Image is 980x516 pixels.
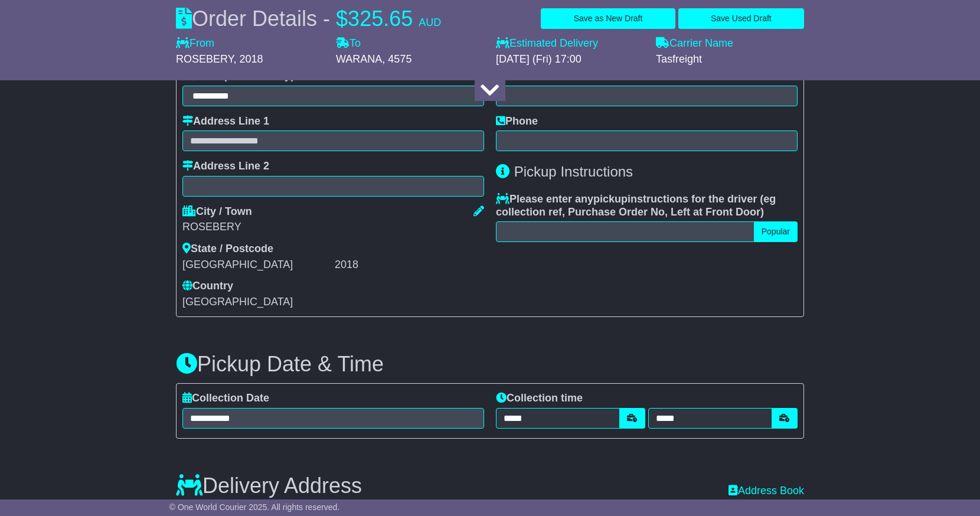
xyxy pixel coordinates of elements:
div: 2018 [335,259,484,272]
div: Order Details - [176,6,441,31]
div: Tasfreight [656,53,804,66]
label: Country [182,280,233,293]
span: pickup [593,193,628,205]
label: State / Postcode [182,243,273,256]
span: © One World Courier 2025. All rights reserved. [169,502,340,512]
a: Address Book [729,485,804,497]
div: [GEOGRAPHIC_DATA] [182,259,332,272]
label: City / Town [182,205,252,218]
span: 325.65 [348,6,413,31]
span: , 4575 [382,53,411,65]
label: Carrier Name [656,37,733,50]
label: Collection time [496,392,583,405]
span: , 2018 [233,53,263,65]
label: Address Line 1 [182,115,269,128]
button: Save as New Draft [541,8,675,29]
span: ROSEBERY [176,53,233,65]
span: AUD [419,17,441,28]
label: Estimated Delivery [496,37,644,50]
h3: Pickup Date & Time [176,352,804,376]
div: [DATE] (Fri) 17:00 [496,53,644,66]
label: Please enter any instructions for the driver ( ) [496,193,798,218]
label: Phone [496,115,538,128]
span: [GEOGRAPHIC_DATA] [182,296,293,308]
button: Popular [754,221,798,242]
div: ROSEBERY [182,221,484,234]
span: eg collection ref, Purchase Order No, Left at Front Door [496,193,776,218]
span: WARANA [336,53,382,65]
span: Pickup Instructions [514,164,633,179]
button: Save Used Draft [678,8,804,29]
label: Address Line 2 [182,160,269,173]
label: Collection Date [182,392,269,405]
span: $ [336,6,348,31]
label: To [336,37,361,50]
h3: Delivery Address [176,474,362,498]
label: From [176,37,214,50]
